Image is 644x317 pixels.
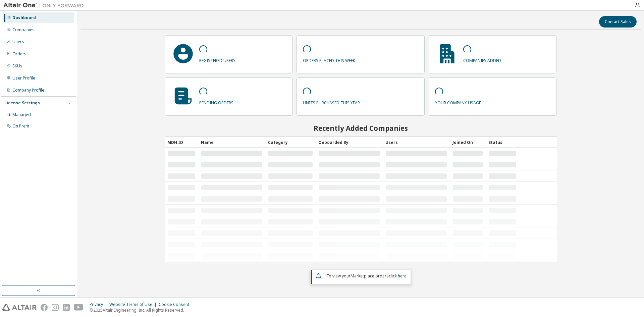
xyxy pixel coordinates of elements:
[90,302,109,307] div: Privacy
[12,39,24,45] div: Users
[12,75,35,81] div: User Profile
[74,304,84,311] img: youtube.svg
[398,273,407,279] a: here
[351,273,389,279] em: Marketplace orders
[167,137,196,148] div: MDH ID
[199,98,233,106] p: pending orders
[318,137,380,148] div: Onboarded By
[599,16,637,28] button: Contact Sales
[452,137,483,148] div: Joined On
[12,27,35,33] div: Companies
[12,51,26,57] div: Orders
[435,98,481,106] p: your company usage
[199,56,235,63] p: registered users
[41,304,48,311] img: facebook.svg
[385,137,447,148] div: Users
[303,98,360,106] p: units purchased this year
[159,302,193,307] div: Cookie Consent
[2,304,37,311] img: altair_logo.svg
[12,88,44,93] div: Company Profile
[4,100,40,106] div: License Settings
[12,15,36,20] div: Dashboard
[12,63,22,69] div: SKUs
[303,56,355,63] p: orders placed this week
[165,124,557,133] h2: Recently Added Companies
[52,304,59,311] img: instagram.svg
[63,304,70,311] img: linkedin.svg
[12,112,31,117] div: Managed
[201,137,263,148] div: Name
[3,2,87,9] img: Altair One
[90,307,193,313] p: © 2025 Altair Engineering, Inc. All Rights Reserved.
[488,137,517,148] div: Status
[326,273,407,279] span: To view your click
[463,56,501,63] p: companies added
[268,137,313,148] div: Category
[109,302,159,307] div: Website Terms of Use
[12,123,29,129] div: On Prem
